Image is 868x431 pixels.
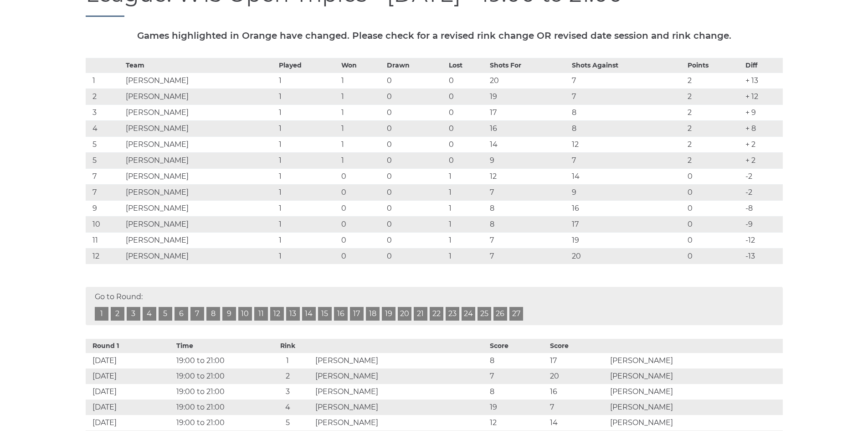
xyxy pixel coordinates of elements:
[123,152,277,168] td: [PERSON_NAME]
[488,168,569,184] td: 12
[313,353,488,369] td: [PERSON_NAME]
[743,152,782,168] td: + 2
[570,184,685,200] td: 9
[262,353,313,369] td: 1
[86,287,783,325] div: Go to Round:
[478,307,491,321] a: 25
[385,152,447,168] td: 0
[123,120,277,136] td: [PERSON_NAME]
[385,168,447,184] td: 0
[488,136,569,152] td: 14
[743,216,782,232] td: -9
[488,232,569,248] td: 7
[608,384,782,400] td: [PERSON_NAME]
[743,88,782,104] td: + 12
[86,31,783,41] h5: Games highlighted in Orange have changed. Please check for a revised rink change OR revised date ...
[318,307,332,321] a: 15
[385,248,447,264] td: 0
[447,184,488,200] td: 1
[548,384,608,400] td: 16
[570,200,685,216] td: 16
[685,232,743,248] td: 0
[277,200,339,216] td: 1
[339,200,385,216] td: 0
[277,184,339,200] td: 1
[86,384,174,400] td: [DATE]
[262,415,313,431] td: 5
[488,216,569,232] td: 8
[447,152,488,168] td: 0
[430,307,443,321] a: 22
[262,369,313,384] td: 2
[339,168,385,184] td: 0
[123,136,277,152] td: [PERSON_NAME]
[334,307,348,321] a: 16
[123,248,277,264] td: [PERSON_NAME]
[608,369,782,384] td: [PERSON_NAME]
[488,120,569,136] td: 16
[570,248,685,264] td: 20
[385,200,447,216] td: 0
[262,400,313,415] td: 4
[86,216,124,232] td: 10
[743,248,782,264] td: -13
[123,104,277,120] td: [PERSON_NAME]
[685,168,743,184] td: 0
[175,307,188,321] a: 6
[685,73,743,88] td: 2
[339,73,385,88] td: 1
[123,232,277,248] td: [PERSON_NAME]
[462,307,475,321] a: 24
[339,184,385,200] td: 0
[488,104,569,120] td: 17
[174,353,262,369] td: 19:00 to 21:00
[277,88,339,104] td: 1
[685,120,743,136] td: 2
[174,384,262,400] td: 19:00 to 21:00
[95,307,108,321] a: 1
[488,248,569,264] td: 7
[685,58,743,73] th: Points
[488,200,569,216] td: 8
[277,58,339,73] th: Played
[743,184,782,200] td: -2
[385,73,447,88] td: 0
[86,168,124,184] td: 7
[447,88,488,104] td: 0
[190,307,204,321] a: 7
[743,120,782,136] td: + 8
[86,184,124,200] td: 7
[488,152,569,168] td: 9
[339,232,385,248] td: 0
[743,168,782,184] td: -2
[86,120,124,136] td: 4
[159,307,172,321] a: 5
[685,184,743,200] td: 0
[382,307,395,321] a: 19
[548,400,608,415] td: 7
[385,232,447,248] td: 0
[123,184,277,200] td: [PERSON_NAME]
[447,73,488,88] td: 0
[277,232,339,248] td: 1
[570,168,685,184] td: 14
[488,88,569,104] td: 19
[447,216,488,232] td: 1
[685,136,743,152] td: 2
[86,415,174,431] td: [DATE]
[570,88,685,104] td: 7
[685,104,743,120] td: 2
[570,120,685,136] td: 8
[548,353,608,369] td: 17
[446,307,459,321] a: 23
[86,248,124,264] td: 12
[685,248,743,264] td: 0
[277,216,339,232] td: 1
[123,216,277,232] td: [PERSON_NAME]
[385,136,447,152] td: 0
[277,248,339,264] td: 1
[339,136,385,152] td: 1
[86,232,124,248] td: 11
[488,339,548,353] th: Score
[488,184,569,200] td: 7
